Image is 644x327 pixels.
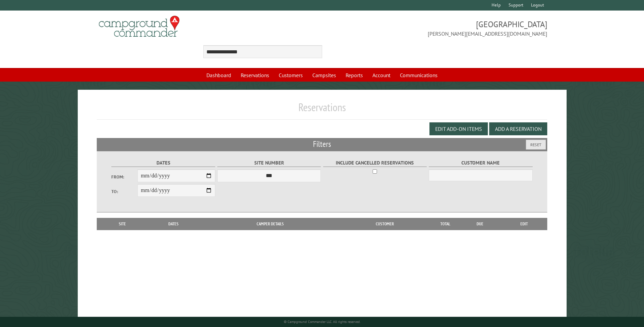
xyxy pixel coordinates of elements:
a: Campsites [308,69,340,82]
img: Campground Commander [97,13,182,40]
span: [GEOGRAPHIC_DATA] [PERSON_NAME][EMAIL_ADDRESS][DOMAIN_NAME] [322,19,547,38]
th: Site [100,218,144,230]
h1: Reservations [97,101,547,119]
a: Reservations [237,69,273,82]
label: Include Cancelled Reservations [323,159,427,167]
a: Reports [342,69,367,82]
a: Communications [396,69,442,82]
small: © Campground Commander LLC. All rights reserved. [284,320,361,324]
label: To: [111,188,137,195]
a: Dashboard [202,69,235,82]
button: Add a Reservation [489,122,547,135]
label: Dates [111,159,215,167]
th: Edit [501,218,547,230]
label: Customer Name [429,159,532,167]
button: Edit Add-on Items [429,122,488,135]
th: Customer [338,218,431,230]
th: Camper Details [203,218,338,230]
h2: Filters [97,138,547,151]
label: From: [111,174,137,180]
a: Customers [275,69,307,82]
a: Account [368,69,394,82]
label: Site Number [217,159,321,167]
th: Total [431,218,459,230]
th: Due [459,218,501,230]
th: Dates [145,218,203,230]
button: Reset [526,140,546,150]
